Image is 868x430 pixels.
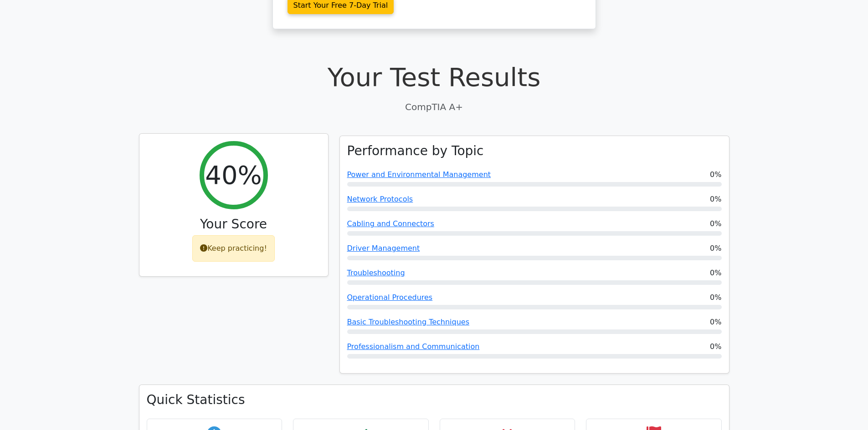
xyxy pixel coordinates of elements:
span: 0% [710,243,721,254]
span: 0% [710,218,721,229]
a: Network Protocols [347,195,413,203]
h2: 40% [205,160,262,190]
h3: Quick Statistics [147,392,722,408]
h1: Your Test Results [139,62,729,92]
a: Operational Procedures [347,293,433,302]
h3: Performance by Topic [347,143,484,159]
div: Keep practicing! [192,235,275,262]
p: CompTIA A+ [139,100,729,114]
a: Basic Troubleshooting Techniques [347,318,470,326]
a: Cabling and Connectors [347,219,434,228]
span: 0% [710,194,721,205]
span: 0% [710,268,721,278]
span: 0% [710,341,721,352]
span: 0% [710,169,721,180]
a: Driver Management [347,244,420,253]
a: Professionalism and Communication [347,342,480,351]
span: 0% [710,317,721,328]
h3: Your Score [147,217,321,232]
span: 0% [710,292,721,303]
a: Troubleshooting [347,268,405,277]
a: Power and Environmental Management [347,170,491,179]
